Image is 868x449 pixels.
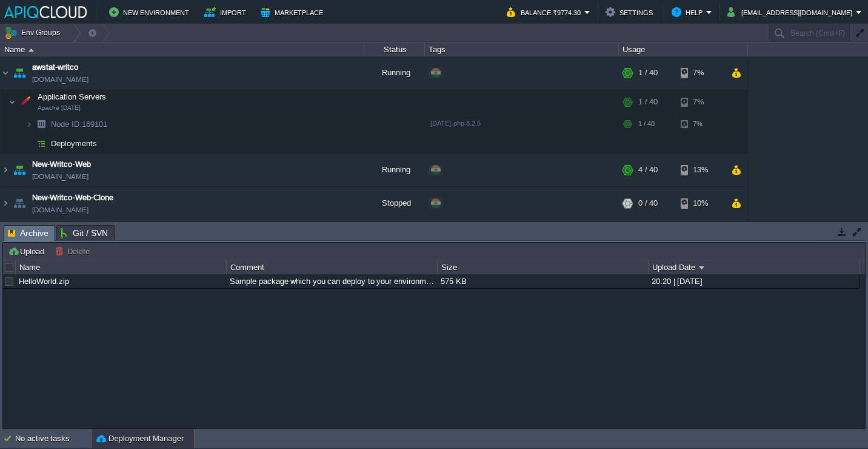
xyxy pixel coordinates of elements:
[638,115,655,133] div: 1 / 40
[681,220,720,253] div: 10%
[61,226,108,240] span: Git / SVN
[51,120,82,129] span: Node ID:
[1,154,10,186] img: AMDAwAAAACH5BAEAAAAALAAAAAABAAEAAAICRAEAOw==
[32,192,113,204] a: New-Writco-Web-Clone
[638,154,658,186] div: 4 / 40
[32,170,88,183] a: [DOMAIN_NAME]
[8,226,48,241] span: Archive
[19,277,69,286] a: HelloWorld.zip
[1,187,10,220] img: AMDAwAAAACH5BAEAAAAALAAAAAABAAEAAAICRAEAOw==
[36,92,108,102] span: Application Servers
[8,90,16,114] img: AMDAwAAAACH5BAEAAAAALAAAAAABAAEAAAICRAEAOw==
[638,90,658,114] div: 1 / 40
[32,204,88,216] a: [DOMAIN_NAME]
[649,260,859,274] div: Upload Date
[606,5,656,19] button: Settings
[227,274,436,288] div: Sample package which you can deploy to your environment. Feel free to delete and upload a package...
[681,154,720,186] div: 13%
[438,260,648,274] div: Size
[32,61,78,73] a: awstat-writco
[365,42,424,56] div: Status
[50,119,109,129] a: Node ID:169101
[364,187,425,220] div: Stopped
[681,187,720,220] div: 10%
[426,42,618,56] div: Tags
[25,134,33,153] img: AMDAwAAAACH5BAEAAAAALAAAAAABAAEAAAICRAEAOw==
[109,5,193,19] button: New Environment
[681,115,720,133] div: 7%
[364,154,425,186] div: Running
[638,220,653,253] div: 0 / 4
[507,5,584,19] button: Balance ₹9774.30
[638,187,658,220] div: 0 / 40
[649,274,858,288] div: 20:20 | [DATE]
[1,42,364,56] div: Name
[430,120,481,127] span: [DATE]-php-8.2.5
[11,154,28,186] img: AMDAwAAAACH5BAEAAAAALAAAAAABAAEAAAICRAEAOw==
[11,56,28,89] img: AMDAwAAAACH5BAEAAAAALAAAAAABAAEAAAICRAEAOw==
[50,119,109,129] span: 169101
[33,134,50,153] img: AMDAwAAAACH5BAEAAAAALAAAAAABAAEAAAICRAEAOw==
[32,73,88,86] a: [DOMAIN_NAME]
[38,104,81,112] span: Apache [DATE]
[36,92,108,101] a: Application ServersApache [DATE]
[672,5,706,19] button: Help
[4,24,64,41] button: Env Groups
[11,220,28,253] img: AMDAwAAAACH5BAEAAAAALAAAAAABAAEAAAICRAEAOw==
[681,90,720,114] div: 7%
[32,158,91,170] a: New-Writco-Web
[28,49,34,52] img: AMDAwAAAACH5BAEAAAAALAAAAAABAAEAAAICRAEAOw==
[438,274,647,288] div: 575 KB
[11,187,28,220] img: AMDAwAAAACH5BAEAAAAALAAAAAABAAEAAAICRAEAOw==
[727,5,856,19] button: [EMAIL_ADDRESS][DOMAIN_NAME]
[4,6,87,18] img: APIQCloud
[15,429,91,448] div: No active tasks
[8,246,48,257] button: Upload
[204,5,250,19] button: Import
[227,260,437,274] div: Comment
[50,138,99,149] a: Deployments
[16,260,226,274] div: Name
[25,115,33,133] img: AMDAwAAAACH5BAEAAAAALAAAAAABAAEAAAICRAEAOw==
[364,220,425,253] div: Stopped
[1,56,10,89] img: AMDAwAAAACH5BAEAAAAALAAAAAABAAEAAAICRAEAOw==
[261,5,327,19] button: Marketplace
[364,56,425,89] div: Running
[619,42,747,56] div: Usage
[55,246,93,257] button: Delete
[33,115,50,133] img: AMDAwAAAACH5BAEAAAAALAAAAAABAAEAAAICRAEAOw==
[96,433,184,445] button: Deployment Manager
[1,220,10,253] img: AMDAwAAAACH5BAEAAAAALAAAAAABAAEAAAICRAEAOw==
[638,56,658,89] div: 1 / 40
[681,56,720,89] div: 7%
[16,90,33,114] img: AMDAwAAAACH5BAEAAAAALAAAAAABAAEAAAICRAEAOw==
